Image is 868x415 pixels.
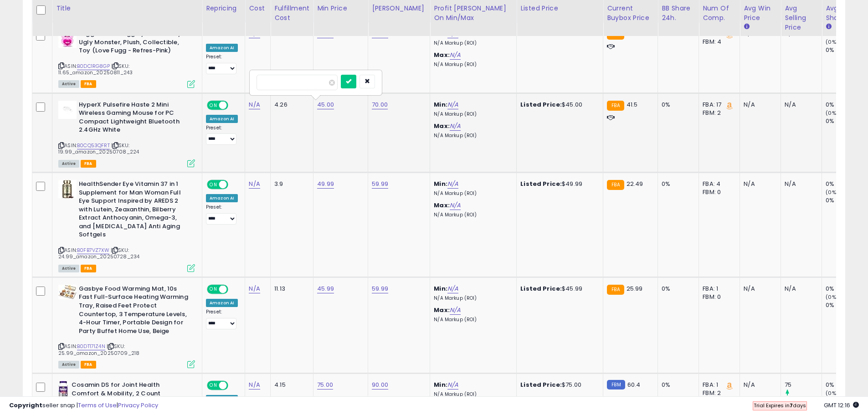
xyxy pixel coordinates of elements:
[206,299,238,307] div: Amazon AI
[9,401,158,410] div: seller snap | |
[274,381,306,389] div: 4.15
[450,306,461,315] a: N/A
[703,188,733,196] div: FBM: 0
[434,122,450,130] b: Max:
[58,285,195,367] div: ASIN:
[785,180,815,188] div: N/A
[372,100,388,109] a: 70.00
[58,265,79,272] span: All listings currently available for purchase on Amazon
[58,180,195,271] div: ASIN:
[520,284,562,293] b: Listed Price:
[208,101,219,109] span: ON
[317,179,334,189] a: 49.99
[77,62,110,70] a: B0DC1RG8GP
[208,285,219,293] span: ON
[206,194,238,202] div: Amazon AI
[520,381,596,389] div: $75.00
[703,293,733,301] div: FBM: 0
[227,285,241,293] span: OFF
[434,4,513,23] div: Profit [PERSON_NAME] on Min/Max
[662,4,695,23] div: BB Share 24h.
[520,380,562,389] b: Listed Price:
[317,4,364,13] div: Min Price
[826,109,838,117] small: (0%)
[662,180,692,188] div: 0%
[58,30,195,87] div: ASIN:
[79,101,190,137] b: HyperX Pulsefire Haste 2 Mini Wireless Gaming Mouse for PC Compact Lightweight Bluetooth 2.4GHz W...
[249,179,260,189] a: N/A
[9,401,42,410] strong: Copyright
[447,179,458,189] a: N/A
[662,381,692,389] div: 0%
[754,402,806,409] span: Trial Expires in days
[662,285,692,293] div: 0%
[826,301,863,309] div: 0%
[520,180,596,188] div: $49.99
[447,100,458,109] a: N/A
[450,122,461,131] a: N/A
[434,179,447,188] b: Min:
[58,160,79,168] span: All listings currently available for purchase on Amazon
[662,101,692,109] div: 0%
[826,293,838,301] small: (0%)
[372,284,388,293] a: 59.99
[703,38,733,46] div: FBM: 4
[703,109,733,117] div: FBM: 2
[520,4,599,13] div: Listed Price
[744,23,749,31] small: Avg Win Price.
[703,101,733,109] div: FBA: 17
[785,285,815,293] div: N/A
[434,100,447,109] b: Min:
[58,343,139,356] span: | SKU: 25.99_amazon_20250709_218
[206,309,238,329] div: Preset:
[317,380,333,389] a: 75.00
[58,142,139,155] span: | SKU: 19.99_amazon_20250708_224
[58,80,79,88] span: All listings currently available for purchase on Amazon
[81,80,96,88] span: FBA
[790,402,793,409] b: 7
[206,54,238,74] div: Preset:
[434,212,509,218] p: N/A Markup (ROI)
[434,40,509,46] p: N/A Markup (ROI)
[434,51,450,59] b: Max:
[249,380,260,389] a: N/A
[627,179,643,188] span: 22.49
[434,317,509,323] p: N/A Markup (ROI)
[79,180,190,241] b: HealthSender Eye Vitamin 37 in 1 Supplement for Man Woman Full Eye Support Inspired by AREDS 2 wi...
[78,401,117,410] a: Terms of Use
[81,361,96,369] span: FBA
[206,4,241,13] div: Repricing
[274,101,306,109] div: 4.26
[744,381,774,389] div: N/A
[434,284,447,293] b: Min:
[744,180,774,188] div: N/A
[744,4,777,23] div: Avg Win Price
[274,180,306,188] div: 3.9
[520,285,596,293] div: $45.99
[77,142,110,149] a: B0CQ53QFRT
[274,285,306,293] div: 11.13
[450,201,461,210] a: N/A
[58,246,139,260] span: | SKU: 24.99_amazon_20250728_234
[206,115,238,123] div: Amazon AI
[58,101,195,166] div: ASIN:
[249,100,260,109] a: N/A
[826,4,859,23] div: Avg BB Share
[208,181,219,189] span: ON
[58,285,77,299] img: 41Rn93mga1L._SL40_.jpg
[703,180,733,188] div: FBA: 4
[206,125,238,145] div: Preset:
[58,180,77,198] img: 41AA0qPbRcL._SL40_.jpg
[79,285,190,338] b: Gasbye Food Warming Mat, 10s Fast Full-Surface Heating Warming Tray, Raised Feet Protect Countert...
[607,101,624,111] small: FBA
[58,101,77,119] img: 21rnHSeuAiL._SL40_.jpg
[447,284,458,293] a: N/A
[206,44,238,52] div: Amazon AI
[58,381,69,399] img: 41JI1u0a3pL._SL40_.jpg
[607,4,654,23] div: Current Buybox Price
[58,361,79,369] span: All listings currently available for purchase on Amazon
[520,100,562,109] b: Listed Price:
[824,401,859,410] span: 2025-09-12 12:16 GMT
[249,4,267,13] div: Cost
[227,101,241,109] span: OFF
